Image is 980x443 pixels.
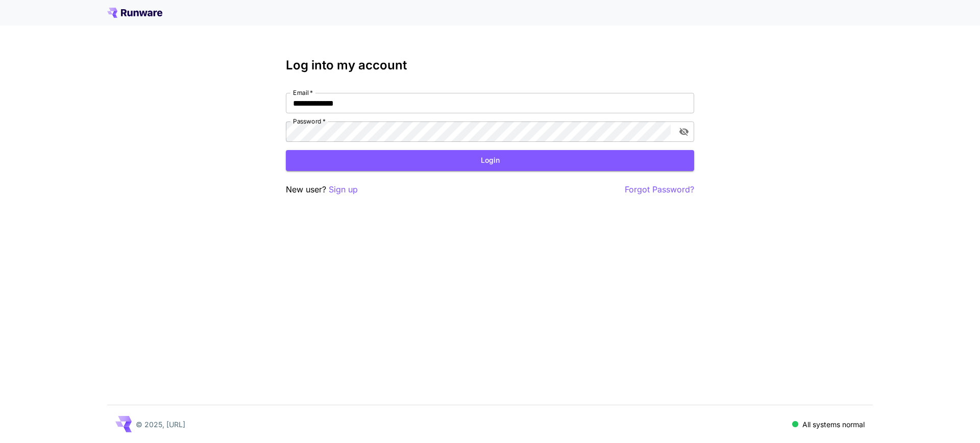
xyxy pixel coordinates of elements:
[625,183,694,196] button: Forgot Password?
[329,183,358,196] button: Sign up
[293,88,313,97] label: Email
[293,117,326,126] label: Password
[286,183,358,196] p: New user?
[136,419,185,430] p: © 2025, [URL]
[802,419,865,430] p: All systems normal
[675,122,693,141] button: toggle password visibility
[286,150,694,171] button: Login
[286,58,694,72] h3: Log into my account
